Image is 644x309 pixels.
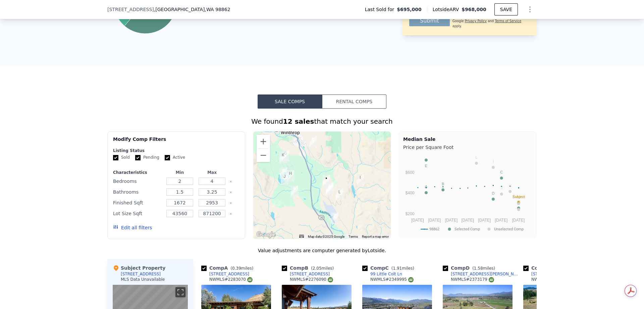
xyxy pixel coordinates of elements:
label: Pending [135,155,159,160]
span: , [GEOGRAPHIC_DATA] [154,6,230,13]
span: ( miles) [228,266,256,271]
text: H [509,184,512,188]
span: $968,000 [462,7,486,12]
button: Rental Comps [322,94,386,109]
button: Clear [229,191,232,194]
button: Show Options [523,3,537,16]
div: 90 Twin Lakes Dr Sun Mt Rnch [282,150,289,161]
div: 5 Chase Rd [279,152,287,163]
strong: 12 sales [283,117,314,125]
a: [STREET_ADDRESS] [282,271,330,277]
button: Zoom in [257,135,270,148]
button: Sale Comps [258,94,322,109]
div: 43 Twin Lakes Access Rd [280,167,287,179]
text: [DATE] [445,218,458,223]
div: Min [165,170,195,175]
div: [STREET_ADDRESS][PERSON_NAME] [451,271,521,277]
div: Listing Status [113,148,239,153]
button: Clear [229,202,232,204]
div: Value adjustments are computer generated by Lotside . [107,247,537,254]
div: 99 Little Colt Ln [309,136,317,148]
text: [DATE] [478,218,491,223]
svg: A chart. [403,152,532,236]
div: [STREET_ADDRESS] [290,271,330,277]
div: Comp D [443,265,498,271]
span: ( miles) [308,266,336,271]
div: NWMLS # 2373179 [451,277,494,282]
img: NWMLS Logo [489,277,494,282]
div: [STREET_ADDRESS] [121,271,161,277]
a: Report a map error [362,235,389,238]
text: D [492,191,494,195]
a: Open this area in Google Maps (opens a new window) [255,230,277,239]
a: Terms (opens in new tab) [348,235,358,238]
a: Privacy Policy [465,19,487,23]
div: 576 Twisp Winthrop Eastside Rd [326,182,333,194]
text: B [442,182,444,186]
div: We found that match your search [107,117,537,126]
div: This site is protected by reCAPTCHA and the Google and apply. [452,14,530,29]
text: [DATE] [495,218,508,223]
text: A [425,185,428,189]
span: Last Sold for [365,6,397,13]
div: Finished Sqft [113,198,162,207]
button: SAVE [494,3,518,15]
span: Lotside ARV [433,6,462,13]
text: [DATE] [411,218,424,223]
div: NWMLS # 2283070 [209,277,253,282]
text: Subject [513,195,525,199]
text: Unselected Comp [494,227,524,231]
div: NWMLS # 2349995 [370,277,414,282]
span: 1.58 [474,266,483,271]
a: [STREET_ADDRESS] [201,271,249,277]
div: 625a Twisp Winthrop Eastside Rd [323,175,330,186]
text: $200 [406,211,415,216]
div: Comp B [282,265,336,271]
input: Sold [113,155,118,160]
text: [DATE] [512,218,525,223]
button: Zoom out [257,149,270,162]
text: Selected Comp [454,227,480,231]
div: 28 Wandling Rd [291,186,298,197]
button: Edit all filters [113,224,152,231]
text: E [425,164,427,168]
label: Sold [113,155,130,160]
text: [DATE] [428,218,441,223]
text: [DATE] [461,218,474,223]
span: 0.39 [232,266,241,271]
text: $600 [406,170,415,175]
img: NWMLS Logo [247,277,253,282]
span: [STREET_ADDRESS] [107,6,154,13]
div: Max [197,170,227,175]
text: K [517,201,520,205]
a: [STREET_ADDRESS][PERSON_NAME] [443,271,521,277]
text: L [475,155,477,159]
div: Bathrooms [113,187,162,197]
div: 574 Twisp Winthrop Eastside Rd [326,184,333,195]
div: Comp E [523,265,578,271]
button: Clear [229,180,232,183]
text: 98862 [429,227,439,231]
div: 50 Sage Canyon Rd [357,174,364,186]
span: $695,000 [397,6,422,13]
div: Median Sale [403,136,532,143]
button: Submit [409,15,450,26]
text: G [517,196,520,200]
a: Terms of Service [495,19,521,23]
div: NWMLS # 2276090 [290,277,333,282]
span: ( miles) [470,266,498,271]
span: ( miles) [389,266,417,271]
a: [STREET_ADDRESS] [523,271,571,277]
div: Price per Square Foot [403,143,532,152]
text: J [500,186,502,190]
div: Characteristics [113,170,162,175]
img: NWMLS Logo [408,277,414,282]
div: 143 Harrier Hill Rd [336,189,343,200]
a: 99 Little Colt Ln [362,271,402,277]
button: Toggle fullscreen view [175,287,185,297]
input: Active [165,155,170,160]
text: C [500,170,503,174]
text: $400 [406,191,415,195]
span: 1.91 [393,266,402,271]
